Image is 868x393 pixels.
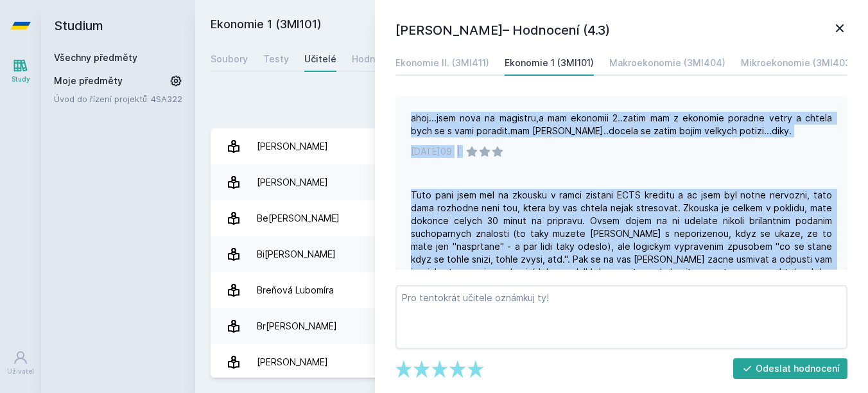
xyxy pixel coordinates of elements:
div: Testy [263,53,289,65]
div: ahoj...jsem nova na magistru,a mam ekonomii 2..zatim mam z ekonomie poradne vetry a chtela bych s... [411,112,832,137]
a: Be[PERSON_NAME] [211,200,853,236]
div: | [457,145,460,158]
a: 4SA322 [151,94,182,104]
div: Učitelé [304,53,336,65]
div: [DATE]09 [411,145,452,158]
div: Study [12,74,30,84]
a: Soubory [211,46,248,72]
button: Odeslat hodnocení [733,358,848,379]
a: Bi[PERSON_NAME] 1 hodnocení 5.0 [211,236,853,272]
a: Study [3,51,39,91]
div: [PERSON_NAME] [257,170,328,195]
a: Testy [263,46,289,72]
div: [PERSON_NAME] [257,134,328,159]
div: Be[PERSON_NAME] [257,205,340,231]
h2: Ekonomie 1 (3MI101) [211,15,709,36]
a: Uživatel [3,344,39,383]
div: Breňová Lubomíra [257,277,334,303]
a: Úvod do řízení projektů [54,92,151,105]
div: Uživatel [7,367,34,376]
div: [PERSON_NAME] [257,349,328,375]
div: Br[PERSON_NAME] [257,313,337,339]
a: Breňová Lubomíra 4 hodnocení 5.0 [211,272,853,308]
a: Všechny předměty [54,52,137,63]
a: [PERSON_NAME] 39 hodnocení 4.4 [211,164,853,200]
div: Soubory [211,53,248,65]
a: Učitelé [304,46,336,72]
a: [PERSON_NAME] 1 hodnocení 5.0 [211,344,853,380]
a: [PERSON_NAME] 1 hodnocení 5.0 [211,128,853,164]
div: Hodnocení [352,53,399,65]
a: Hodnocení [352,46,399,72]
div: Tuto pani jsem mel na zkousku v ramci zistani ECTS kreditu a ac jsem byl notne nervozni, tato dam... [411,189,832,292]
a: Br[PERSON_NAME] [211,308,853,344]
span: Moje předměty [54,74,123,87]
div: Bi[PERSON_NAME] [257,241,336,267]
